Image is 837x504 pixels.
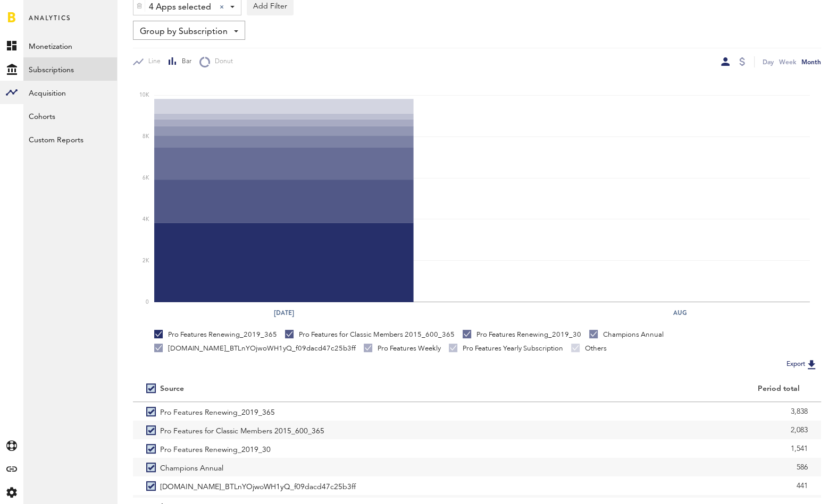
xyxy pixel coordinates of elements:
div: 441 [490,478,808,494]
text: 0 [146,300,149,305]
div: Period total [490,385,800,394]
span: Bar [177,57,191,66]
button: Export [783,357,821,371]
span: Pro Features Renewing_2019_365 [160,402,275,421]
span: Champions Annual [160,458,223,476]
img: Export [805,358,818,371]
div: Source [160,385,184,394]
div: Day [763,56,774,67]
span: Pro Features for Classic Members 2015_600_365 [160,421,324,439]
div: Month [801,56,821,67]
span: Line [144,57,161,66]
div: [DOMAIN_NAME]_BTLnYOjwoWH1yQ_f09dacd47c25b3ff [154,344,356,353]
div: Clear [220,5,224,9]
text: 8K [143,134,149,139]
span: [DOMAIN_NAME]_BTLnYOjwoWH1yQ_f09dacd47c25b3ff [160,476,356,495]
span: Support [22,7,61,17]
text: 4K [143,217,149,222]
a: Subscriptions [23,57,117,81]
div: Pro Features Weekly [364,344,441,353]
text: 2K [143,258,149,263]
text: Aug [673,308,687,318]
div: Week [779,56,796,67]
span: Group by Subscription [140,23,228,41]
text: 10K [139,92,149,98]
a: Custom Reports [23,127,117,151]
div: Pro Features for Classic Members 2015_600_365 [285,330,455,339]
text: [DATE] [274,308,294,318]
a: Cohorts [23,104,117,127]
div: 586 [490,459,808,475]
div: 1,541 [490,441,808,457]
div: Others [571,344,607,353]
div: Champions Annual [589,330,664,339]
span: Pro Features Renewing_2019_30 [160,439,271,458]
div: Pro Features Renewing_2019_365 [154,330,277,339]
div: 3,838 [490,404,808,420]
img: trash_awesome_blue.svg [136,2,143,10]
a: Acquisition [23,81,117,104]
div: Pro Features Yearly Subscription [449,344,563,353]
text: 6K [143,175,149,181]
span: Donut [210,57,233,66]
div: Pro Features Renewing_2019_30 [463,330,581,339]
div: 2,083 [490,422,808,438]
a: Monetization [23,34,117,57]
span: Analytics [29,12,71,34]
